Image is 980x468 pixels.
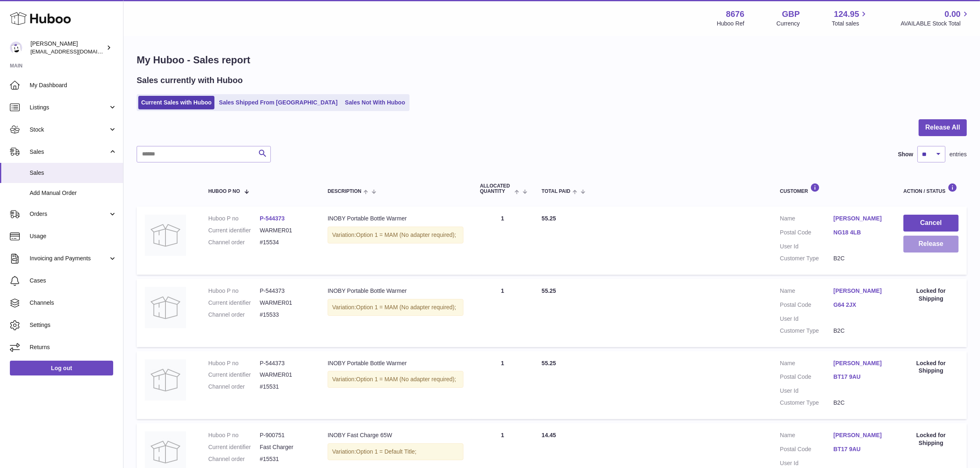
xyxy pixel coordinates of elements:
[832,20,868,28] span: Total sales
[903,236,959,253] button: Release
[356,376,456,382] span: Option 1 = MAM (No adapter required);
[780,183,887,194] div: Customer
[903,359,959,375] div: Locked for Shipping
[30,126,108,134] span: Stock
[903,215,959,232] button: Cancel
[903,287,959,303] div: Locked for Shipping
[208,311,260,319] dt: Channel order
[833,287,887,295] a: [PERSON_NAME]
[901,9,970,28] a: 0.00 AVAILABLE Stock Total
[472,351,533,419] td: 1
[260,215,285,222] a: P-544373
[542,360,556,366] span: 55.25
[356,448,417,455] span: Option 1 = Default Title;
[833,445,887,453] a: BT17 9AU
[342,96,408,109] a: Sales Not With Huboo
[137,53,967,67] h1: My Huboo - Sales report
[260,311,311,319] dd: #15533
[782,9,800,20] strong: GBP
[833,255,887,262] dd: B2C
[780,459,833,467] dt: User Id
[260,299,311,307] dd: WARMER01
[208,189,240,194] span: Huboo P no
[542,432,556,438] span: 14.45
[30,104,108,111] span: Listings
[208,287,260,295] dt: Huboo P no
[208,383,260,391] dt: Channel order
[30,189,117,197] span: Add Manual Order
[780,287,833,297] dt: Name
[138,96,214,109] a: Current Sales with Huboo
[30,148,108,156] span: Sales
[780,431,833,441] dt: Name
[717,20,745,28] div: Huboo Ref
[30,343,117,351] span: Returns
[328,431,463,439] div: INOBY Fast Charge 65W
[328,215,463,222] div: INOBY Portable Bottle Warmer
[834,9,859,20] span: 124.95
[208,359,260,367] dt: Huboo P no
[919,119,967,136] button: Release All
[30,321,117,329] span: Settings
[833,229,887,236] a: NG18 4LB
[260,383,311,391] dd: #15531
[260,227,311,234] dd: WARMER01
[260,443,311,451] dd: Fast Charger
[833,373,887,381] a: BT17 9AU
[356,304,456,310] span: Option 1 = MAM (No adapter required);
[780,387,833,395] dt: User Id
[780,315,833,323] dt: User Id
[780,359,833,369] dt: Name
[950,151,967,158] span: entries
[208,455,260,463] dt: Channel order
[30,40,105,56] div: [PERSON_NAME]
[328,443,463,460] div: Variation:
[903,431,959,447] div: Locked for Shipping
[208,443,260,451] dt: Current identifier
[780,373,833,383] dt: Postal Code
[328,189,361,194] span: Description
[260,431,311,439] dd: P-900751
[780,445,833,455] dt: Postal Code
[833,431,887,439] a: [PERSON_NAME]
[30,299,117,307] span: Channels
[208,239,260,246] dt: Channel order
[30,277,117,285] span: Cases
[356,232,456,238] span: Option 1 = MAM (No adapter required);
[945,9,961,20] span: 0.00
[145,215,186,256] img: no-photo.jpg
[10,361,113,375] a: Log out
[833,327,887,335] dd: B2C
[542,189,570,194] span: Total paid
[208,215,260,222] dt: Huboo P no
[833,399,887,407] dd: B2C
[832,9,868,28] a: 124.95 Total sales
[328,227,463,243] div: Variation:
[208,299,260,307] dt: Current identifier
[472,279,533,347] td: 1
[328,371,463,388] div: Variation:
[10,42,22,54] img: hello@inoby.co.uk
[898,151,913,158] label: Show
[903,183,959,194] div: Action / Status
[137,75,243,86] h2: Sales currently with Huboo
[145,359,186,401] img: no-photo.jpg
[780,243,833,250] dt: User Id
[30,255,108,262] span: Invoicing and Payments
[145,287,186,328] img: no-photo.jpg
[480,183,512,194] span: ALLOCATED Quantity
[726,9,745,20] strong: 8676
[780,301,833,311] dt: Postal Code
[542,215,556,222] span: 55.25
[30,169,117,177] span: Sales
[833,215,887,222] a: [PERSON_NAME]
[30,81,117,89] span: My Dashboard
[260,455,311,463] dd: #15531
[30,232,117,240] span: Usage
[780,255,833,262] dt: Customer Type
[260,371,311,379] dd: WARMER01
[260,287,311,295] dd: P-544373
[208,371,260,379] dt: Current identifier
[208,227,260,234] dt: Current identifier
[780,399,833,407] dt: Customer Type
